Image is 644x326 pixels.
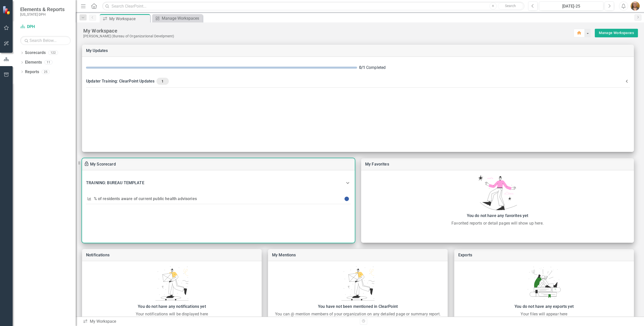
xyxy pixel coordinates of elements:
button: [DATE]-25 [539,2,603,11]
div: My Workspace [83,28,574,34]
img: ClearPoint Strategy [3,6,11,15]
span: 1 [158,79,167,84]
a: DPH [20,24,71,30]
div: [PERSON_NAME] (Bureau of Organizational Develpment) [83,34,574,38]
div: Manage Workspaces [162,15,201,21]
div: Updater Training: ClearPoint Updates [86,78,624,85]
a: % of residents aware of current public health advisories [94,196,197,201]
small: [US_STATE] DPH [20,12,65,16]
input: Search Below... [20,36,71,45]
a: My Favorites [365,162,389,167]
span: Elements & Reports [20,6,65,12]
div: My Workspace [109,16,149,22]
button: Search [498,3,523,10]
div: 11 [44,60,52,65]
a: Elements [25,60,42,65]
div: Your files will appear here [457,311,631,317]
a: Reports [25,69,39,75]
a: Manage Workspaces [153,15,201,21]
div: You can @ mention members of your organization on any detailed page or summary report. [271,311,445,317]
div: [DATE]-25 [541,3,602,9]
span: Search [505,4,516,8]
a: My Mentions [272,253,296,257]
a: Notifications [86,253,110,257]
div: You have not been mentioned in ClearPoint [271,303,445,310]
div: TRAINING: BUREAU TEMPLATE [82,174,355,192]
a: Exports [458,253,472,257]
div: 0 / 1 [359,65,365,71]
a: My Scorecard [90,162,116,167]
div: You do not have any favorites yet [364,212,631,219]
div: My Workspace [83,319,356,324]
button: Manage Workspaces [595,29,638,37]
div: Favorited reports or detail pages will show up here. [364,220,631,226]
div: split button [595,29,638,37]
div: 122 [48,51,58,55]
div: 25 [42,70,50,74]
div: You do not have any notifications yet [85,303,259,310]
div: You do not have any exports yet [457,303,631,310]
div: Updater Training: ClearPoint Updates1 [82,75,634,88]
img: Mary Ramirez [631,2,640,11]
div: To enable drag & drop and resizing, please duplicate this workspace from “Manage Workspaces” [84,161,90,167]
div: TRAINING: BUREAU TEMPLATE [86,179,345,186]
a: My Updates [86,48,108,53]
a: Scorecards [25,50,46,56]
div: Your notifications will be displayed here [85,311,259,317]
input: Search ClearPoint... [102,2,524,11]
a: Manage Workspaces [599,30,634,36]
div: Completed [359,65,630,71]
